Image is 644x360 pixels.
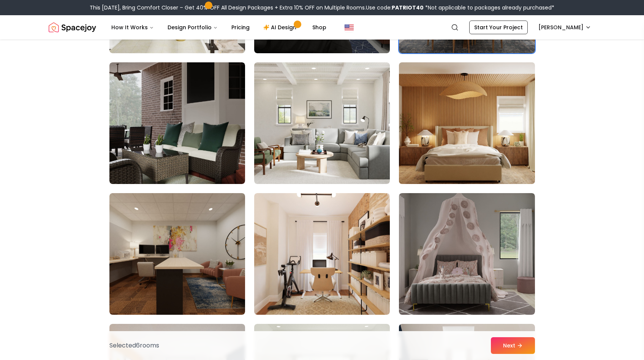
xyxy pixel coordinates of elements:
[392,4,424,11] b: PATRIOT40
[161,20,224,35] button: Design Portfolio
[49,20,96,35] img: Spacejoy Logo
[105,20,160,35] button: How It Works
[49,15,596,40] nav: Global
[109,341,159,350] p: Selected 6 room s
[306,20,332,35] a: Shop
[109,193,245,315] img: Room room-34
[49,20,96,35] a: Spacejoy
[254,62,390,184] img: Room room-32
[225,20,256,35] a: Pricing
[257,20,305,35] a: AI Design
[491,337,535,354] button: Next
[366,4,424,11] span: Use code:
[254,193,390,315] img: Room room-35
[105,20,332,35] nav: Main
[90,4,554,11] div: This [DATE], Bring Comfort Closer – Get 40% OFF All Design Packages + Extra 10% OFF on Multiple R...
[469,21,528,34] a: Start Your Project
[424,4,554,11] span: *Not applicable to packages already purchased*
[345,23,354,32] img: United States
[534,21,596,34] button: [PERSON_NAME]
[396,59,538,187] img: Room room-33
[399,193,535,315] img: Room room-36
[109,62,245,184] img: Room room-31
